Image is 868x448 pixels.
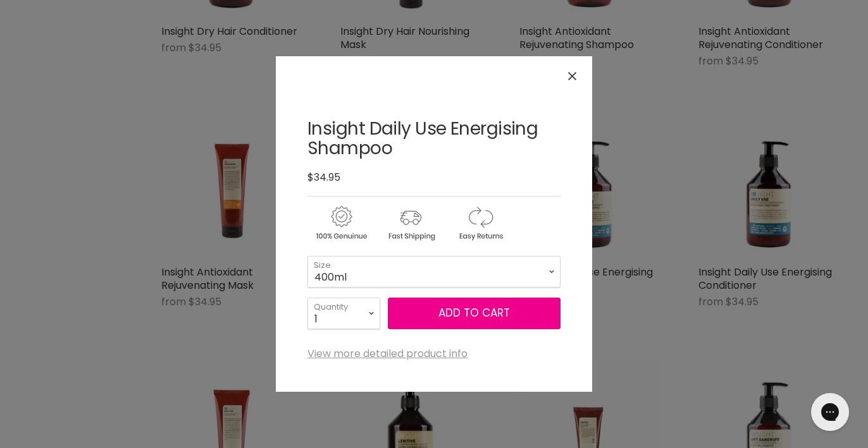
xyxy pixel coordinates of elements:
button: Add to cart [388,298,561,329]
span: Add to cart [438,305,510,320]
img: genuine.gif [307,204,375,243]
a: View more detailed product info [307,348,468,360]
img: returns.gif [447,204,514,243]
button: Close [559,63,586,90]
img: shipping.gif [377,204,444,243]
iframe: Gorgias live chat messenger [805,389,855,435]
select: Quantity [307,298,380,329]
a: Insight Daily Use Energising Shampoo [307,116,538,160]
span: $34.95 [307,170,340,185]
